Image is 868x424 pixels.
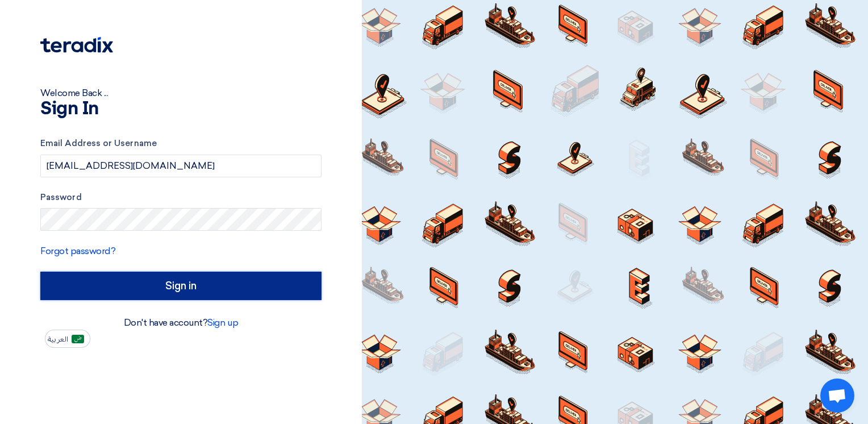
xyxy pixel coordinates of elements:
a: Forgot password? [40,246,115,256]
input: Enter your business email or username [40,155,322,177]
span: العربية [48,335,68,343]
button: العربية [45,330,90,348]
img: ar-AR.png [72,335,84,343]
div: Welcome Back ... [40,86,322,100]
img: Teradix logo [40,37,113,53]
div: Don't have account? [40,316,322,330]
label: Password [40,191,322,204]
a: Open chat [820,379,854,413]
label: Email Address or Username [40,137,322,150]
input: Sign in [40,272,322,300]
a: Sign up [207,317,238,328]
h1: Sign In [40,100,322,118]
